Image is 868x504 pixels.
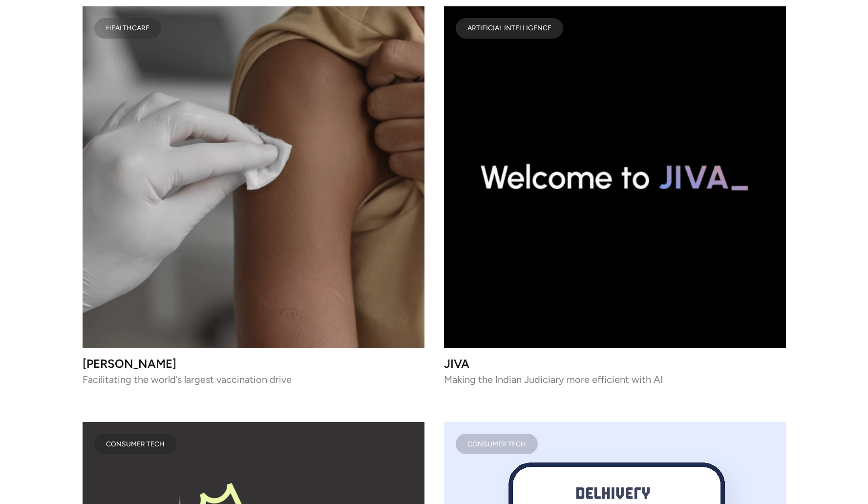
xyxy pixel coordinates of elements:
a: HEALTHCARE[PERSON_NAME]Facilitating the world’s largest vaccination drive [83,6,424,383]
a: work-card-imageARTIFICIAL INTELLIGENCEJIVAMaking the Indian Judiciary more efficient with AI [444,6,786,383]
h3: JIVA [444,360,786,368]
p: Making the Indian Judiciary more efficient with AI [444,376,786,383]
div: HEALTHCARE [106,26,149,31]
div: ARTIFICIAL INTELLIGENCE [467,26,551,31]
div: CONSUMER TECH [467,441,526,446]
div: CONSUMER TECH [106,441,165,446]
p: Facilitating the world’s largest vaccination drive [83,376,424,383]
h3: [PERSON_NAME] [83,360,424,368]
